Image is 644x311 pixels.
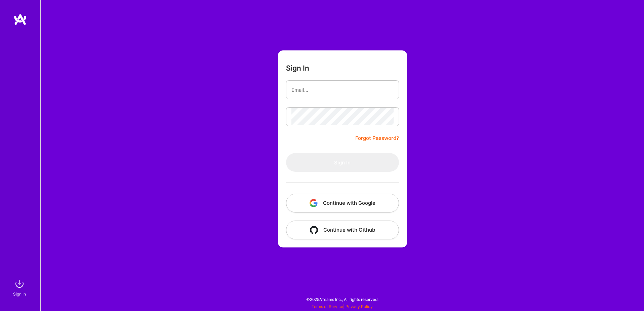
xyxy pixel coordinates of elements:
[13,290,26,298] div: Sign In
[310,199,318,207] img: icon
[286,64,309,72] h3: Sign In
[346,304,373,309] a: Privacy Policy
[286,221,399,239] button: Continue with Github
[310,226,318,234] img: icon
[13,277,26,290] img: sign in
[291,81,394,99] input: Email...
[286,153,399,172] button: Sign In
[13,13,27,26] img: logo
[312,304,373,309] span: |
[286,194,399,212] button: Continue with Google
[14,277,26,298] a: sign inSign In
[355,134,399,142] a: Forgot Password?
[312,304,343,309] a: Terms of Service
[40,291,644,308] div: © 2025 ATeams Inc., All rights reserved.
